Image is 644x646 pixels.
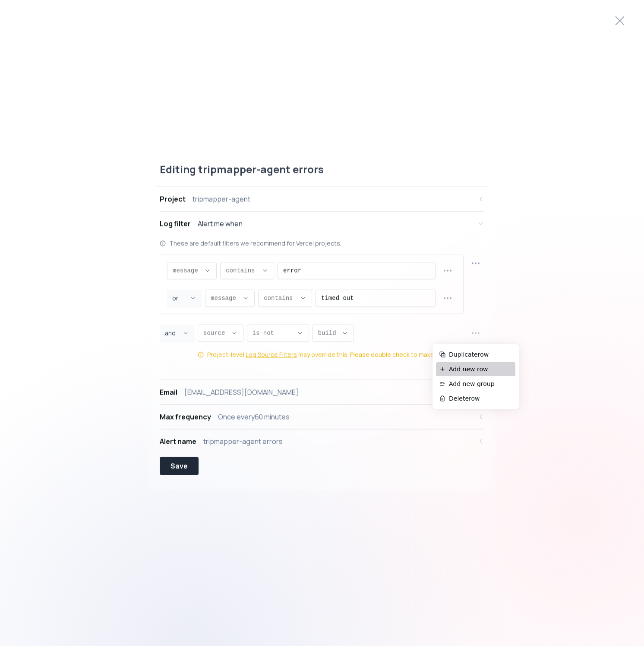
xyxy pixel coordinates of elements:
[449,350,512,359] span: Duplicate row
[205,290,255,307] button: Descriptive Select
[253,329,293,338] span: is not
[203,436,283,447] div: tripmapper-agent errors
[449,394,512,403] span: Delete row
[211,294,239,303] span: message
[165,329,179,338] span: and
[198,219,243,229] div: Alert me when
[203,329,227,338] span: source
[170,461,188,471] div: Save
[160,194,186,204] div: Project
[258,290,312,307] button: Descriptive Select
[160,239,484,248] div: These are default filters we recommend for Vercel projects.
[246,351,297,359] a: Log Source Filters
[160,325,194,342] button: Joiner Select
[313,325,354,342] button: Descriptive Select
[283,263,430,279] input: Enter text value...
[436,348,515,405] ul: Static Actions
[172,294,186,303] span: or
[321,290,430,307] input: Enter text value...
[247,325,309,342] button: Descriptive Select
[449,365,512,373] span: Add new row
[226,267,258,275] span: contains
[193,194,250,204] div: tripmapper-agent
[160,219,191,229] div: Log filter
[160,412,211,422] div: Max frequency
[318,329,338,338] span: build
[160,436,196,447] div: Alert name
[156,163,488,187] div: Editing tripmapper-agent errors
[218,412,290,422] div: Once every 60 minutes
[160,387,177,398] div: Email
[207,351,451,359] div: Project-level may override this. Please double check to make sure!
[449,379,512,388] span: Add new group
[184,387,299,398] div: [EMAIL_ADDRESS][DOMAIN_NAME]
[220,262,274,279] button: Descriptive Select
[167,262,217,279] button: Descriptive Select
[173,267,201,275] span: message
[167,290,202,307] button: Joiner Select
[264,294,296,303] span: contains
[434,346,517,407] div: Static Actions
[198,325,243,342] button: Descriptive Select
